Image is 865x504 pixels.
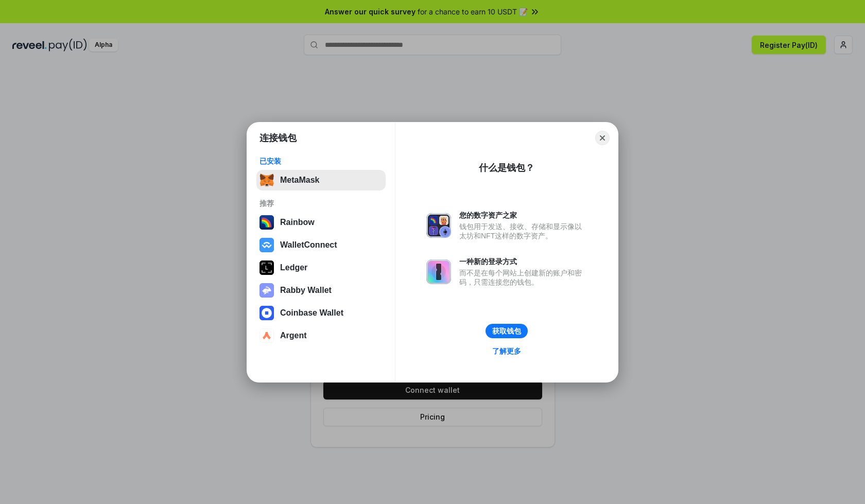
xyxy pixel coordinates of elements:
[259,215,274,230] img: svg+xml,%3Csvg%20width%3D%22120%22%20height%3D%22120%22%20viewBox%3D%220%200%20120%20120%22%20fil...
[492,326,521,336] div: 获取钱包
[256,170,386,190] button: MetaMask
[280,240,337,250] div: WalletConnect
[259,238,274,252] img: svg+xml,%3Csvg%20width%3D%2228%22%20height%3D%2228%22%20viewBox%3D%220%200%2028%2028%22%20fill%3D...
[256,303,386,323] button: Coinbase Wallet
[459,211,587,220] div: 您的数字资产之家
[486,324,528,338] button: 获取钱包
[280,218,315,227] div: Rainbow
[426,213,451,238] img: svg+xml,%3Csvg%20xmlns%3D%22http%3A%2F%2Fwww.w3.org%2F2000%2Fsvg%22%20fill%3D%22none%22%20viewBox...
[280,331,307,340] div: Argent
[259,199,383,208] div: 推荐
[259,328,274,343] img: svg+xml,%3Csvg%20width%3D%2228%22%20height%3D%2228%22%20viewBox%3D%220%200%2028%2028%22%20fill%3D...
[459,257,587,266] div: 一种新的登录方式
[256,280,386,301] button: Rabby Wallet
[459,268,587,287] div: 而不是在每个网站上创建新的账户和密码，只需连接您的钱包。
[259,306,274,320] img: svg+xml,%3Csvg%20width%3D%2228%22%20height%3D%2228%22%20viewBox%3D%220%200%2028%2028%22%20fill%3D...
[280,263,307,272] div: Ledger
[259,283,274,298] img: svg+xml,%3Csvg%20xmlns%3D%22http%3A%2F%2Fwww.w3.org%2F2000%2Fsvg%22%20fill%3D%22none%22%20viewBox...
[595,131,610,145] button: Close
[479,162,534,174] div: 什么是钱包？
[256,235,386,255] button: WalletConnect
[259,132,297,144] h1: 连接钱包
[259,260,274,275] img: svg+xml,%3Csvg%20xmlns%3D%22http%3A%2F%2Fwww.w3.org%2F2000%2Fsvg%22%20width%3D%2228%22%20height%3...
[280,308,343,318] div: Coinbase Wallet
[280,286,332,295] div: Rabby Wallet
[459,222,587,240] div: 钱包用于发送、接收、存储和显示像以太坊和NFT这样的数字资产。
[256,257,386,278] button: Ledger
[426,259,451,284] img: svg+xml,%3Csvg%20xmlns%3D%22http%3A%2F%2Fwww.w3.org%2F2000%2Fsvg%22%20fill%3D%22none%22%20viewBox...
[492,346,521,356] div: 了解更多
[256,212,386,233] button: Rainbow
[259,157,383,166] div: 已安装
[259,173,274,187] img: svg+xml,%3Csvg%20fill%3D%22none%22%20height%3D%2233%22%20viewBox%3D%220%200%2035%2033%22%20width%...
[256,325,386,346] button: Argent
[486,344,527,358] a: 了解更多
[280,176,319,185] div: MetaMask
